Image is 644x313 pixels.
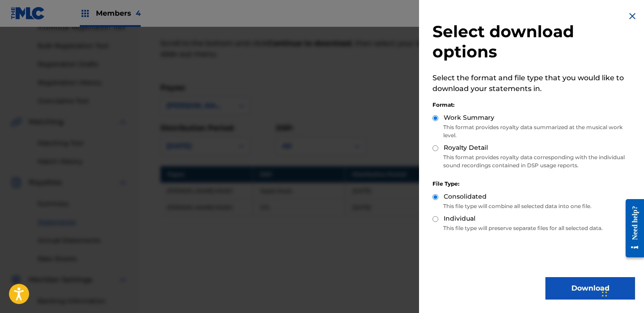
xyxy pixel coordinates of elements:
h2: Select download options [432,22,635,62]
label: Royalty Detail [444,143,488,152]
p: Select the format and file type that you would like to download your statements in. [432,73,635,94]
p: This format provides royalty data corresponding with the individual sound recordings contained in... [432,153,635,170]
p: This file type will combine all selected data into one file. [432,202,635,210]
span: 4 [136,9,141,17]
span: Members [96,8,141,18]
iframe: Resource Center [619,192,644,265]
label: Individual [444,214,475,223]
button: Download [545,277,635,300]
label: Consolidated [444,192,487,201]
div: File Type: [432,180,635,188]
iframe: Chat Widget [599,270,644,313]
img: MLC Logo [11,7,45,20]
div: Format: [432,101,635,109]
p: This file type will preserve separate files for all selected data. [432,224,635,232]
div: Drag [602,279,607,306]
label: Work Summary [444,113,494,122]
img: Top Rightsholders [80,8,91,19]
p: This format provides royalty data summarized at the musical work level. [432,123,635,139]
